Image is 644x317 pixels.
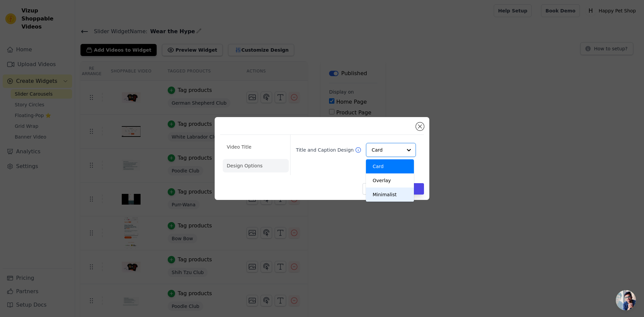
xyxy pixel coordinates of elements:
div: Open chat [616,290,636,310]
label: Title and Caption Design [296,147,355,153]
button: Cancel [363,183,385,195]
div: Minimalist [366,188,414,202]
li: Design Options [223,159,289,172]
div: Card [366,159,414,173]
button: Close modal [416,122,424,130]
div: Overlay [366,173,414,188]
li: Video Title [223,140,289,154]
